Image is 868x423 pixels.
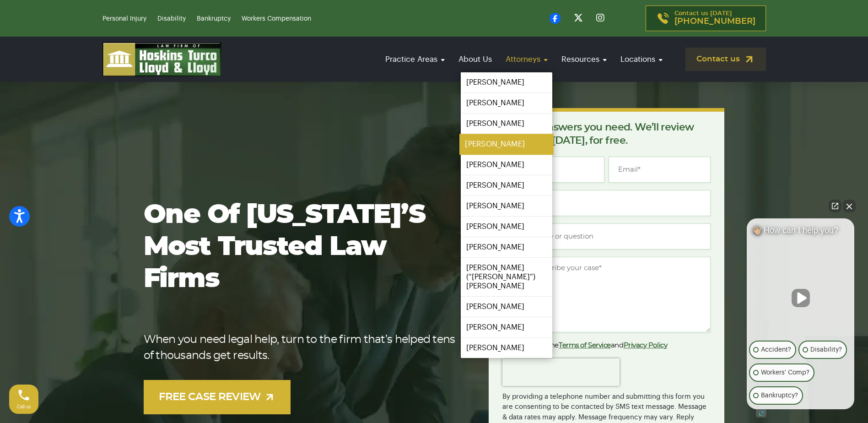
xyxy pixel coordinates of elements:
[17,404,31,409] span: Call us
[843,200,856,212] button: Close Intaker Chat Widget
[502,358,620,386] iframe: reCAPTCHA
[461,237,552,257] a: [PERSON_NAME]
[461,196,552,216] a: [PERSON_NAME]
[157,16,186,22] a: Disability
[616,46,667,72] a: Locations
[502,223,711,249] input: Type of case or question
[144,199,460,295] h1: One of [US_STATE]’s most trusted law firms
[761,390,798,401] p: Bankruptcy?
[502,340,667,351] label: I agree to the and
[461,114,552,134] a: [PERSON_NAME]
[102,16,146,22] a: Personal Injury
[461,338,552,358] a: [PERSON_NAME]
[461,258,552,296] a: [PERSON_NAME] (“[PERSON_NAME]”) [PERSON_NAME]
[559,342,611,349] a: Terms of Service
[197,16,231,22] a: Bankruptcy
[761,367,809,378] p: Workers' Comp?
[792,289,810,307] button: Unmute video
[461,317,552,337] a: [PERSON_NAME]
[461,93,552,113] a: [PERSON_NAME]
[829,200,841,212] a: Open direct chat
[242,16,311,22] a: Workers Compensation
[144,380,291,414] a: FREE CASE REVIEW
[381,46,449,72] a: Practice Areas
[685,48,766,71] a: Contact us
[674,17,755,26] span: [PHONE_NUMBER]
[264,391,275,403] img: arrow-up-right-light.svg
[624,342,668,349] a: Privacy Policy
[674,11,755,26] p: Contact us [DATE]
[502,157,604,183] input: Full Name
[756,409,766,418] a: Open intaker chat
[461,217,552,237] a: [PERSON_NAME]
[461,175,552,195] a: [PERSON_NAME]
[646,5,766,31] a: Contact us [DATE][PHONE_NUMBER]
[461,155,552,175] a: [PERSON_NAME]
[502,190,711,216] input: Phone*
[747,225,854,240] div: 👋🏼 How can I help you?
[102,42,221,76] img: logo
[501,46,552,72] a: Attorneys
[502,121,711,147] p: Get the answers you need. We’ll review your case [DATE], for free.
[144,332,460,364] p: When you need legal help, turn to the firm that’s helped tens of thousands get results.
[459,134,554,155] a: [PERSON_NAME]
[810,344,842,355] p: Disability?
[461,72,552,92] a: [PERSON_NAME]
[454,46,496,72] a: About Us
[461,297,552,317] a: [PERSON_NAME]
[609,157,711,183] input: Email*
[557,46,611,72] a: Resources
[761,344,791,355] p: Accident?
